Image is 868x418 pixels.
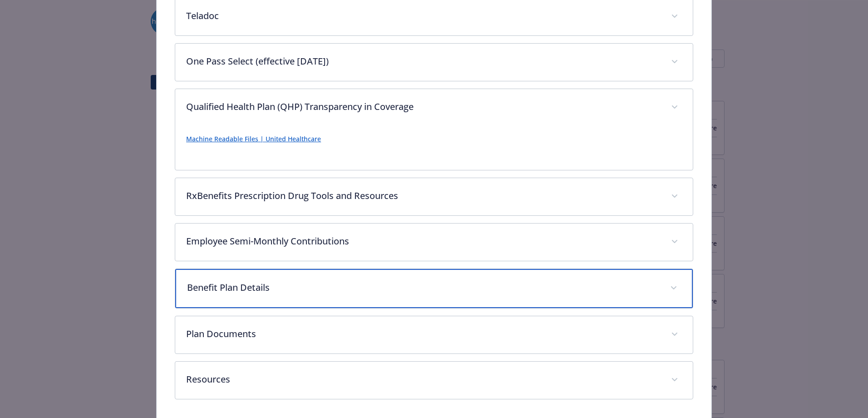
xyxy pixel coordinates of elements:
[186,55,660,68] p: One Pass Select (effective [DATE])
[175,362,693,399] div: Resources
[186,100,660,114] p: Qualified Health Plan (QHP) Transparency in Coverage
[175,44,693,81] div: One Pass Select (effective [DATE])
[186,134,321,143] a: Machine Readable Files | United Healthcare
[186,373,660,386] p: Resources
[186,9,660,23] p: Teladoc
[175,89,693,126] div: Qualified Health Plan (QHP) Transparency in Coverage
[186,234,660,248] p: Employee Semi-Monthly Contributions
[186,327,660,341] p: Plan Documents
[187,281,659,294] p: Benefit Plan Details
[175,224,693,261] div: Employee Semi-Monthly Contributions
[186,189,660,203] p: RxBenefits Prescription Drug Tools and Resources
[175,178,693,215] div: RxBenefits Prescription Drug Tools and Resources
[175,269,693,308] div: Benefit Plan Details
[175,126,693,170] div: Qualified Health Plan (QHP) Transparency in Coverage
[175,316,693,353] div: Plan Documents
